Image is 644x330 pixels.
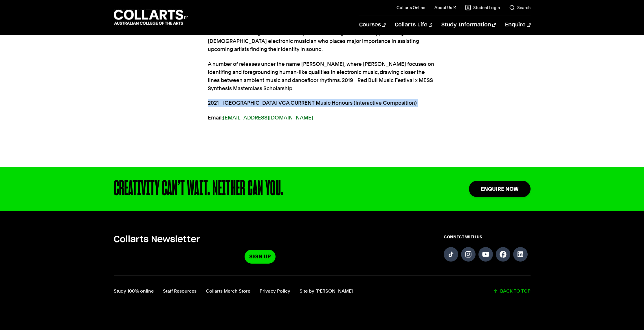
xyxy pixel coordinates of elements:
[223,115,313,121] a: [EMAIL_ADDRESS][DOMAIN_NAME]
[114,287,353,295] nav: Footer navigation
[114,287,154,295] a: Study 100% online
[469,181,531,197] a: Enquire Now
[260,287,290,295] a: Privacy Policy
[493,287,531,295] a: Scroll back to top of the page
[208,29,436,53] p: Enthusiast of all things that make noise, and some things that don't. Approaching 30s as a [DEMOG...
[359,15,386,35] a: Courses
[509,5,531,10] a: Search
[114,178,432,199] div: CREATIVITY CAN’T WAIT. NEITHER CAN YOU.
[496,247,510,262] a: Follow us on Facebook
[397,5,425,10] a: Collarts Online
[395,15,432,35] a: Collarts Life
[434,5,456,10] a: About Us
[441,15,496,35] a: Study Information
[114,234,407,245] h5: Collarts Newsletter
[444,247,458,262] a: Follow us on TikTok
[208,99,436,107] p: 2021 - [GEOGRAPHIC_DATA] VCA CURRENT Music Honours (Interactive Composition)
[245,250,276,263] a: Sign Up
[300,287,353,295] a: Site by Calico
[444,234,531,263] div: Connect with us on social media
[114,9,188,26] div: Go to homepage
[208,60,436,93] p: A number of releases under the name [PERSON_NAME], where [PERSON_NAME] focuses on identifing and ...
[461,247,476,262] a: Follow us on Instagram
[478,247,493,262] a: Follow us on YouTube
[465,5,500,10] a: Student Login
[513,247,528,262] a: Follow us on LinkedIn
[505,15,530,35] a: Enquire
[114,275,531,307] div: Additional links and back-to-top button
[444,234,531,240] span: CONNECT WITH US
[208,114,436,122] p: Email:
[206,287,250,295] a: Collarts Merch Store
[163,287,197,295] a: Staff Resources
